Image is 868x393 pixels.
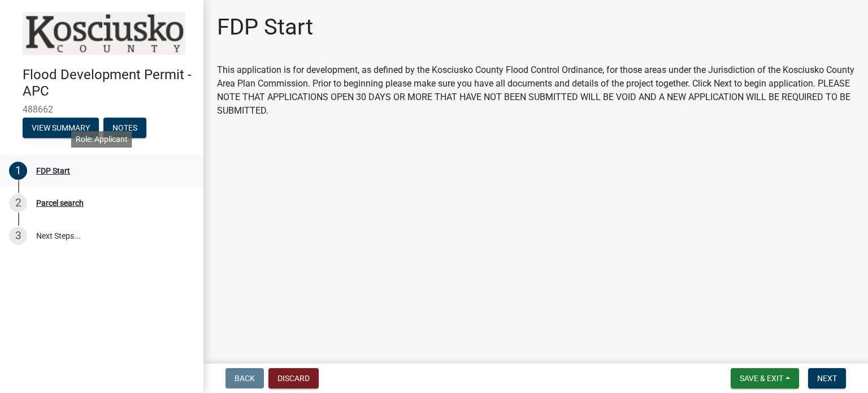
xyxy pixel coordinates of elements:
[217,14,313,41] h1: FDP Start
[103,118,146,138] button: Notes
[23,118,99,138] button: View Summary
[23,12,185,55] img: Kosciusko County, Indiana
[9,194,27,212] div: 2
[808,368,846,388] button: Next
[731,368,799,388] button: Save & Exit
[217,63,854,118] div: This application is for development, as defined by the Kosciusko County Flood Control Ordinance, ...
[225,368,264,388] button: Back
[235,374,255,383] span: Back
[36,199,84,207] div: Parcel search
[817,374,837,383] span: Next
[740,374,783,383] span: Save & Exit
[23,67,194,100] h4: Flood Development Permit - APC
[36,167,70,175] div: FDP Start
[103,124,146,133] wm-modal-confirm: Notes
[9,227,27,245] div: 3
[71,131,132,148] div: Role: Applicant
[268,368,319,388] button: Discard
[23,124,99,133] wm-modal-confirm: Summary
[9,162,27,180] div: 1
[23,104,181,115] span: 488662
